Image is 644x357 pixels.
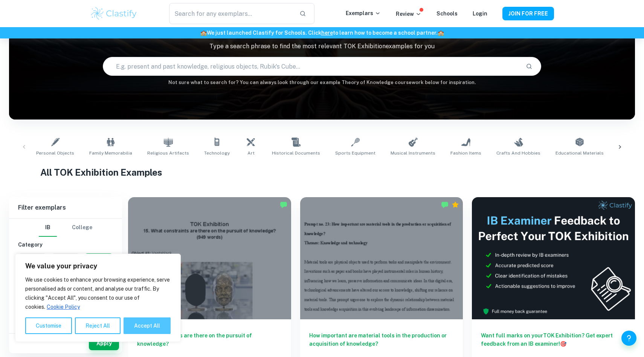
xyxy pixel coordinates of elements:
[89,150,132,156] span: Family Memorabilia
[200,30,207,36] span: 🏫
[147,150,189,156] span: Religious Artifacts
[450,150,481,156] span: Fashion Items
[502,7,554,20] button: JOIN FOR FREE
[39,219,57,237] button: IB
[9,79,635,86] h6: Not sure what to search for? You can always look through our example Theory of Knowledge coursewo...
[272,150,320,156] span: Historical Documents
[321,30,333,36] a: here
[496,150,540,156] span: Crafts and Hobbies
[247,150,255,156] span: Art
[89,337,119,350] button: Apply
[481,331,626,348] h6: Want full marks on your TOK Exhibition ? Get expert feedback from an IB examiner!
[124,317,171,334] button: Accept All
[25,262,171,271] p: We value your privacy
[621,331,636,346] button: Help and Feedback
[9,197,122,218] h6: Filter exemplars
[9,42,635,51] p: Type a search phrase to find the most relevant TOK Exhibition examples for you
[103,56,519,77] input: E.g. present and past knowledge, religious objects, Rubik's Cube...
[473,11,487,17] a: Login
[560,341,566,347] span: 🎯
[335,150,375,156] span: Sports Equipment
[25,275,171,311] p: We use cookies to enhance your browsing experience, serve personalised ads or content, and analys...
[18,241,113,249] h6: Category
[346,9,381,17] p: Exemplars
[472,197,635,319] img: Thumbnail
[2,29,642,37] h6: We just launched Clastify for Schools. Click to learn how to become a school partner.
[452,201,459,208] div: Premium
[40,165,604,179] h1: All TOK Exhibition Examples
[391,150,435,156] span: Musical Instruments
[438,30,444,36] span: 🏫
[309,331,454,356] h6: How important are material tools in the production or acquisition of knowledge?
[25,317,72,334] button: Customise
[436,11,458,17] a: Schools
[523,60,536,73] button: Search
[72,219,92,237] button: College
[396,10,421,18] p: Review
[36,150,74,156] span: Personal Objects
[204,150,230,156] span: Technology
[441,201,449,208] img: Marked
[280,201,287,208] img: Marked
[90,6,138,21] img: Clastify logo
[39,219,92,237] div: Filter type choice
[75,317,121,334] button: Reject All
[555,150,604,156] span: Educational Materials
[169,3,293,24] input: Search for any exemplars...
[46,303,80,310] a: Cookie Policy
[15,254,181,342] div: We value your privacy
[137,331,282,356] h6: What constraints are there on the pursuit of knowledge?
